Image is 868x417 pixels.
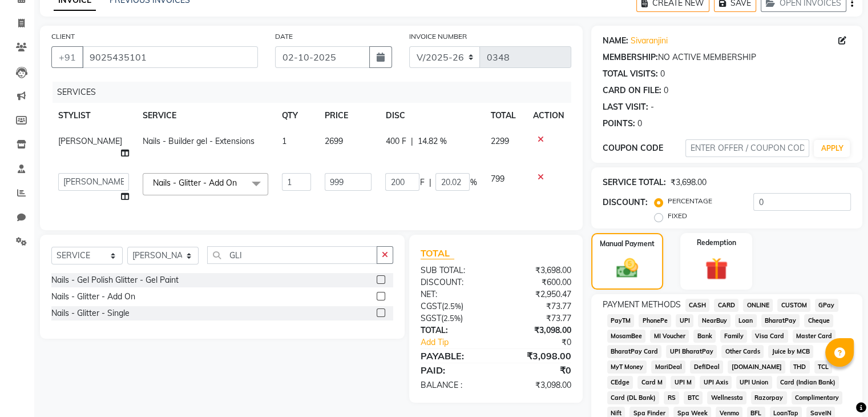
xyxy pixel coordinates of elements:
[666,345,717,358] span: UPI BharatPay
[153,178,237,188] span: Nails - Glitter - Add On
[676,314,693,327] span: UPI
[603,51,658,63] div: MEMBERSHIP:
[419,177,424,189] span: F
[651,101,654,113] div: -
[607,360,647,374] span: MyT Money
[275,31,293,42] label: DATE
[318,103,378,129] th: PRICE
[603,85,661,97] div: CARD ON FILE:
[700,376,732,389] span: UPI Axis
[603,68,658,80] div: TOTAL VISITS:
[410,135,413,147] span: |
[421,247,454,259] span: TOTAL
[607,345,662,358] span: BharatPay Card
[496,288,580,300] div: ₹2,950.47
[793,330,836,343] span: Master Card
[282,136,286,146] span: 1
[714,299,738,312] span: CARD
[690,360,723,374] span: DefiDeal
[685,299,710,312] span: CASH
[483,103,526,129] th: TOTAL
[237,178,242,188] a: x
[207,246,377,264] input: Search or Scan
[51,31,75,42] label: CLIENT
[51,291,135,303] div: Nails - Glitter - Add On
[412,288,496,300] div: NET:
[660,68,665,80] div: 0
[444,302,461,311] span: 2.5%
[792,391,843,404] span: Complimentary
[51,103,136,129] th: STYLIST
[607,376,633,389] span: CEdge
[777,299,810,312] span: CUSTOM
[496,312,580,324] div: ₹73.77
[51,307,130,319] div: Nails - Glitter - Single
[603,142,685,154] div: COUPON CODE
[603,118,635,130] div: POINTS:
[790,360,810,374] span: THD
[412,300,496,312] div: ( )
[607,391,660,404] span: Card (DL Bank)
[412,312,496,324] div: ( )
[609,256,645,281] img: _cash.svg
[510,336,579,348] div: ₹0
[417,135,446,147] span: 14.82 %
[671,177,706,189] div: ₹3,698.00
[490,174,504,184] span: 799
[51,46,83,68] button: +91
[693,330,716,343] span: Bank
[698,314,730,327] span: NearBuy
[631,35,668,47] a: Sivaranjini
[603,101,648,113] div: LAST VISIT:
[607,330,646,343] span: MosamBee
[385,135,406,147] span: 400 F
[721,345,764,358] span: Other Cards
[735,314,757,327] span: Loan
[603,299,681,311] span: PAYMENT METHODS
[443,314,461,323] span: 2.5%
[664,85,668,97] div: 0
[603,35,628,47] div: NAME:
[143,136,255,146] span: Nails - Builder gel - Extensions
[82,46,258,68] input: SEARCH BY NAME/MOBILE/EMAIL/CODE
[815,299,838,312] span: GPay
[412,336,510,348] a: Add Tip
[707,391,746,404] span: Wellnessta
[684,391,703,404] span: BTC
[429,177,431,189] span: |
[743,299,773,312] span: ONLINE
[639,314,671,327] span: PhonePe
[761,314,800,327] span: BharatPay
[637,376,666,389] span: Card M
[603,177,666,189] div: SERVICE TOTAL:
[412,324,496,336] div: TOTAL:
[421,313,441,323] span: SGST
[671,376,695,389] span: UPI M
[668,196,712,206] label: PERCENTAGE
[698,255,735,283] img: _gift.svg
[496,324,580,336] div: ₹3,098.00
[53,82,580,103] div: SERVICES
[637,118,642,130] div: 0
[685,139,810,157] input: ENTER OFFER / COUPON CODE
[496,264,580,276] div: ₹3,698.00
[603,51,851,63] div: NO ACTIVE MEMBERSHIP
[412,276,496,288] div: DISCOUNT:
[720,330,747,343] span: Family
[325,136,343,146] span: 2699
[814,360,833,374] span: TCL
[697,238,736,248] label: Redemption
[777,376,839,389] span: Card (Indian Bank)
[378,103,483,129] th: DISC
[668,211,687,221] label: FIXED
[600,239,655,249] label: Manual Payment
[814,140,850,157] button: APPLY
[664,391,679,404] span: RS
[496,363,580,377] div: ₹0
[58,136,122,146] span: [PERSON_NAME]
[752,330,788,343] span: Visa Card
[603,197,648,209] div: DISCOUNT:
[651,360,685,374] span: MariDeal
[607,314,635,327] span: PayTM
[136,103,275,129] th: SERVICE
